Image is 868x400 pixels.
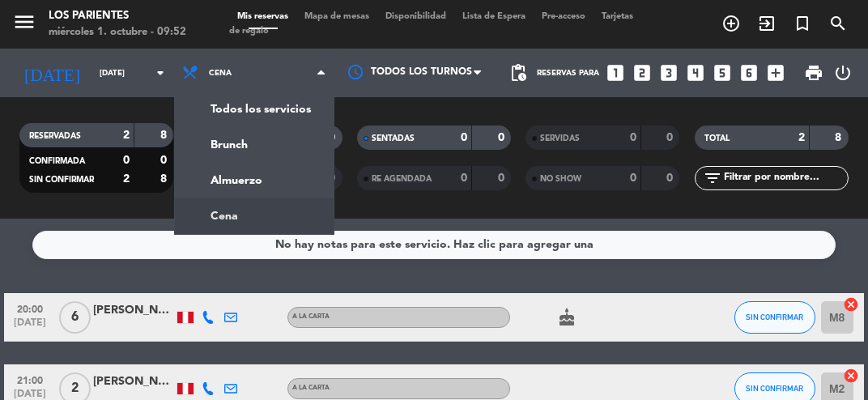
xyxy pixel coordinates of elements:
[630,132,636,143] strong: 0
[537,69,599,78] span: Reservas para
[93,301,174,320] div: [PERSON_NAME]
[10,299,50,317] span: 20:00
[209,69,232,78] span: Cena
[835,132,845,143] strong: 8
[229,12,296,21] span: Mis reservas
[722,169,848,187] input: Filtrar por nombre...
[557,308,577,327] i: cake
[175,198,334,234] a: Cena
[721,14,741,33] i: add_circle_outline
[29,132,81,140] span: RESERVADAS
[658,62,679,83] i: looks_3
[605,62,626,83] i: looks_one
[685,62,706,83] i: looks_4
[160,173,170,185] strong: 8
[377,12,454,21] span: Disponibilidad
[10,370,50,389] span: 21:00
[498,172,508,184] strong: 0
[632,62,653,83] i: looks_two
[734,301,815,334] button: SIN CONFIRMAR
[10,317,50,336] span: [DATE]
[296,12,377,21] span: Mapa de mesas
[175,163,334,198] a: Almuerzo
[508,63,528,83] span: pending_actions
[175,127,334,163] a: Brunch
[498,132,508,143] strong: 0
[12,10,36,34] i: menu
[798,132,805,143] strong: 2
[160,155,170,166] strong: 0
[461,132,467,143] strong: 0
[666,132,676,143] strong: 0
[746,384,803,393] span: SIN CONFIRMAR
[29,157,85,165] span: CONFIRMADA
[454,12,534,21] span: Lista de Espera
[372,134,415,143] span: SENTADAS
[123,155,130,166] strong: 0
[175,91,334,127] a: Todos los servicios
[757,14,777,33] i: exit_to_app
[123,130,130,141] strong: 2
[765,62,786,83] i: add_box
[59,301,91,334] span: 6
[828,14,848,33] i: search
[666,172,676,184] strong: 0
[12,10,36,40] button: menu
[461,172,467,184] strong: 0
[29,176,94,184] span: SIN CONFIRMAR
[712,62,733,83] i: looks_5
[49,8,186,24] div: Los Parientes
[630,172,636,184] strong: 0
[843,368,859,384] i: cancel
[793,14,812,33] i: turned_in_not
[534,12,594,21] span: Pre-acceso
[738,62,759,83] i: looks_6
[540,134,580,143] span: SERVIDAS
[703,168,722,188] i: filter_list
[804,63,823,83] span: print
[843,296,859,313] i: cancel
[49,24,186,40] div: miércoles 1. octubre - 09:52
[275,236,594,254] div: No hay notas para este servicio. Haz clic para agregar una
[830,49,856,97] div: LOG OUT
[704,134,730,143] span: TOTAL
[540,175,581,183] span: NO SHOW
[123,173,130,185] strong: 2
[151,63,170,83] i: arrow_drop_down
[292,313,330,320] span: A la carta
[746,313,803,321] span: SIN CONFIRMAR
[292,385,330,391] span: A la carta
[372,175,432,183] span: RE AGENDADA
[160,130,170,141] strong: 8
[833,63,853,83] i: power_settings_new
[12,56,91,89] i: [DATE]
[93,372,174,391] div: [PERSON_NAME]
